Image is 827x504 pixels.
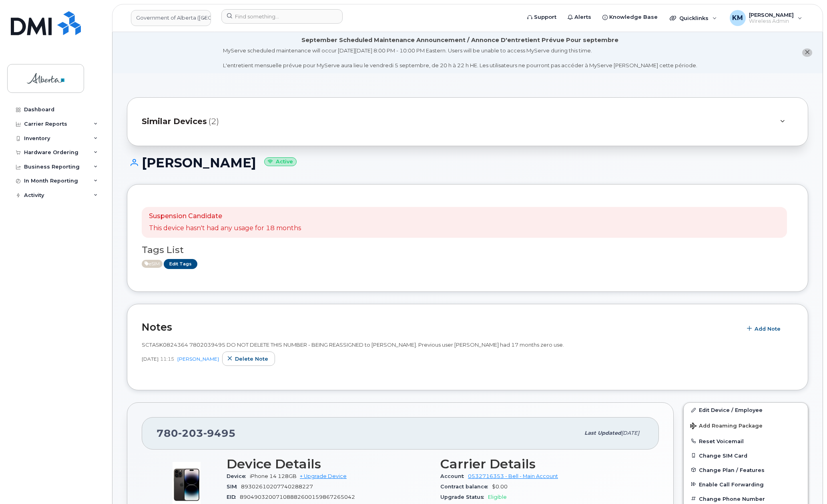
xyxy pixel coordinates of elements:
a: Edit Tags [164,259,197,269]
span: Active [142,260,163,268]
h3: Tags List [142,245,793,255]
p: This device hasn't had any usage for 18 months [149,224,301,233]
h1: [PERSON_NAME] [127,156,808,170]
span: SCTASK0824364 7802039495 DO NOT DELETE THIS NUMBER - BEING REASSIGNED to [PERSON_NAME]. Previous ... [142,341,564,348]
h3: Carrier Details [440,457,644,471]
div: September Scheduled Maintenance Announcement / Annonce D'entretient Prévue Pour septembre [301,36,618,44]
button: Change SIM Card [684,448,808,463]
button: Delete note [222,351,275,366]
span: Similar Devices [142,116,207,127]
span: Account [440,473,468,479]
span: Last updated [584,430,621,436]
span: (2) [209,116,219,127]
small: Active [264,157,297,167]
div: MyServe scheduled maintenance will occur [DATE][DATE] 8:00 PM - 10:00 PM Eastern. Users will be u... [223,47,697,69]
a: 0532716353 - Bell - Main Account [468,473,558,479]
span: $0.00 [492,484,508,490]
span: 89049032007108882600159867265042 [240,494,355,500]
span: Contract balance [440,484,492,490]
span: Upgrade Status [440,494,488,500]
span: [DATE] [621,430,639,436]
span: 780 [157,427,236,439]
span: Add Note [755,325,781,333]
span: EID [227,494,240,500]
span: 11:15 [160,355,174,362]
span: iPhone 14 128GB [250,473,297,479]
button: Reset Voicemail [684,434,808,448]
h2: Notes [142,321,738,333]
span: Change Plan / Features [699,467,765,473]
span: Delete note [235,355,268,363]
p: Suspension Candidate [149,212,301,221]
h3: Device Details [227,457,431,471]
a: + Upgrade Device [300,473,347,479]
a: Edit Device / Employee [684,403,808,417]
span: 203 [178,427,203,439]
span: SIM [227,484,241,490]
button: close notification [802,48,812,57]
span: Eligible [488,494,507,500]
span: 89302610207740288227 [241,484,313,490]
span: Enable Call Forwarding [699,481,764,487]
span: Device [227,473,250,479]
button: Add Note [742,322,787,336]
span: [DATE] [142,355,159,362]
a: [PERSON_NAME] [177,356,219,362]
span: 9495 [203,427,236,439]
button: Change Plan / Features [684,463,808,477]
span: Add Roaming Package [690,423,763,430]
button: Add Roaming Package [684,417,808,434]
button: Enable Call Forwarding [684,477,808,492]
